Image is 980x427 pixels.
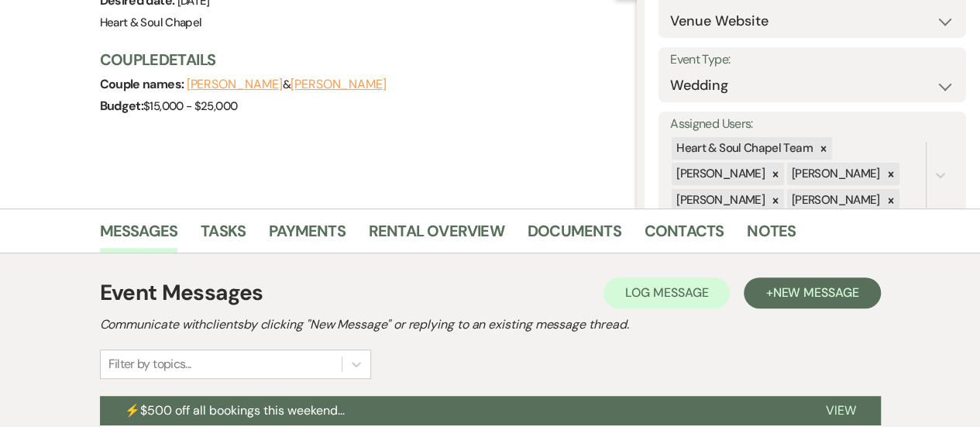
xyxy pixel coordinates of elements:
[100,277,263,309] h1: Event Messages
[187,77,387,92] span: &
[801,396,881,425] button: View
[672,189,767,212] div: [PERSON_NAME]
[187,78,283,91] button: [PERSON_NAME]
[826,402,856,418] span: View
[672,163,767,185] div: [PERSON_NAME]
[201,219,246,253] a: Tasks
[744,277,880,308] button: +New Message
[100,396,801,425] button: ⚡$500 off all bookings this weekend...
[143,98,237,114] span: $15,000 - $25,000
[108,355,191,374] div: Filter by topics...
[772,284,858,301] span: New Message
[100,15,202,30] span: Heart & Soul Chapel
[100,98,144,114] span: Budget:
[100,76,187,92] span: Couple names:
[291,78,387,91] button: [PERSON_NAME]
[670,113,954,136] label: Assigned Users:
[787,189,882,212] div: [PERSON_NAME]
[269,219,346,253] a: Payments
[672,137,815,160] div: Heart & Soul Chapel Team
[528,219,621,253] a: Documents
[670,49,954,71] label: Event Type:
[125,402,345,418] span: ⚡$500 off all bookings this weekend...
[369,219,504,253] a: Rental Overview
[747,219,796,253] a: Notes
[787,163,882,185] div: [PERSON_NAME]
[603,277,730,308] button: Log Message
[100,315,881,334] h2: Communicate with clients by clicking "New Message" or replying to an existing message thread.
[100,219,178,253] a: Messages
[645,219,724,253] a: Contacts
[100,49,622,71] h3: Couple Details
[625,284,708,301] span: Log Message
